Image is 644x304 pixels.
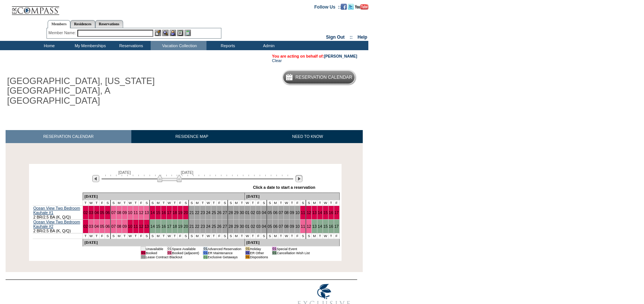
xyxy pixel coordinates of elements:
a: 09 [290,224,294,229]
td: 01 [141,247,145,251]
td: M [195,200,200,206]
a: 21 [189,224,194,229]
a: 25 [212,224,216,229]
a: 04 [94,210,99,215]
td: M [312,200,317,206]
td: ER Other [250,251,268,255]
td: S [228,200,233,206]
td: T [133,200,138,206]
a: [PERSON_NAME] [324,54,357,58]
td: M [116,200,122,206]
td: T [278,200,284,206]
td: T [122,200,127,206]
a: 10 [128,210,132,215]
td: W [283,200,289,206]
a: 08 [117,224,121,229]
a: 17 [334,224,339,229]
h1: [GEOGRAPHIC_DATA], [US_STATE][GEOGRAPHIC_DATA], A [GEOGRAPHIC_DATA] [6,75,172,107]
td: F [256,233,261,239]
a: 30 [240,224,244,229]
a: 24 [206,224,211,229]
td: F [334,200,339,206]
a: 13 [312,224,317,229]
a: 08 [117,210,121,215]
td: S [222,200,228,206]
td: W [127,233,133,239]
img: Reservations [177,30,183,36]
td: [DATE] [244,193,339,200]
td: S [144,200,150,206]
a: 03 [256,224,261,229]
a: 02 [83,210,88,215]
td: Booked [145,251,163,255]
a: Members [48,20,70,28]
td: T [172,200,177,206]
td: M [156,233,161,239]
td: F [334,233,339,239]
a: 30 [240,210,244,215]
a: 05 [100,224,105,229]
a: 03 [256,210,261,215]
td: [DATE] [244,239,339,246]
a: 06 [105,224,110,229]
a: 11 [134,210,138,215]
a: 28 [228,224,233,229]
td: S [183,200,189,206]
td: [DATE] [83,193,244,200]
a: 08 [284,224,289,229]
td: T [83,233,88,239]
td: W [88,233,94,239]
td: Admin [247,41,288,50]
a: 17 [167,224,172,229]
img: Next [295,175,302,182]
a: 15 [323,210,328,215]
a: Clear [272,58,282,63]
a: 01 [245,224,250,229]
td: 01 [203,247,208,251]
td: 01 [203,251,208,255]
td: T [211,200,217,206]
td: Home [28,41,69,50]
a: 20 [183,210,188,215]
td: Unavailable [145,247,163,251]
a: 19 [178,210,183,215]
a: 07 [279,224,283,229]
td: T [278,233,284,239]
td: T [83,200,88,206]
td: W [244,200,250,206]
a: 22 [195,210,199,215]
td: M [273,200,278,206]
td: S [267,200,272,206]
a: 25 [212,210,216,215]
td: T [133,233,138,239]
td: M [156,200,161,206]
a: 23 [201,224,205,229]
td: F [217,233,222,239]
td: 01 [167,251,172,255]
img: b_calculator.gif [185,30,191,36]
a: 26 [217,224,222,229]
td: F [99,200,105,206]
td: T [250,200,256,206]
a: 01 [245,210,250,215]
td: 01 [245,247,250,251]
a: 05 [267,210,272,215]
a: 04 [262,224,266,229]
a: Ocean View Two Bedroom Kauhale #2 [33,220,80,229]
a: 13 [144,224,149,229]
td: M [234,200,239,206]
td: S [110,200,116,206]
td: S [105,200,110,206]
td: Special Event [276,247,310,251]
a: Sign Out [326,35,345,40]
a: 24 [206,210,211,215]
td: T [161,233,167,239]
a: 16 [161,224,166,229]
a: RESERVATION CALENDAR [6,130,131,143]
td: S [144,233,150,239]
a: 09 [122,224,127,229]
a: 07 [111,210,116,215]
img: Impersonate [170,30,176,36]
a: 15 [156,224,160,229]
td: S [222,233,228,239]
